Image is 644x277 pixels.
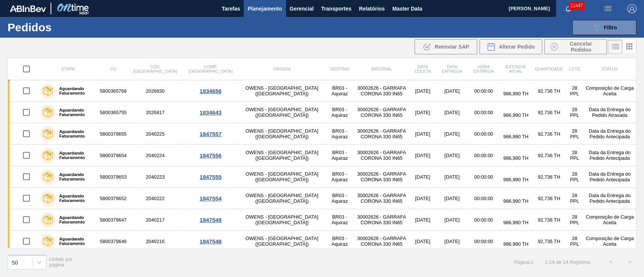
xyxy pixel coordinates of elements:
td: 5800365768 [99,80,128,102]
td: 30002626 - GARRAFA CORONA 330 IN65 [354,188,409,209]
td: 92,736 TH [532,231,566,252]
td: Composição de Carga Aceita [583,80,636,102]
td: [DATE] [409,166,437,188]
span: 986,990 TH [503,177,529,182]
div: 1834656 [184,88,237,94]
td: 5800379646 [99,231,128,252]
a: Aguardando Faturamento58003796472040217OWENS - [GEOGRAPHIC_DATA] ([GEOGRAPHIC_DATA])BR03 - Aquira... [8,209,636,231]
td: 2040217 [128,209,183,231]
div: Cancelar Pedidos em Massa [544,39,607,54]
td: OWENS - [GEOGRAPHIC_DATA] ([GEOGRAPHIC_DATA]) [238,166,325,188]
td: OWENS - [GEOGRAPHIC_DATA] ([GEOGRAPHIC_DATA]) [238,102,325,123]
td: 2040222 [128,188,183,209]
td: 2026830 [128,80,183,102]
td: 00:00:00 [468,80,500,102]
span: 986,990 TH [503,134,529,139]
button: Cancelar Pedidos [544,39,607,54]
td: 30002626 - GARRAFA CORONA 330 IN65 [354,80,409,102]
td: [DATE] [437,145,468,166]
td: OWENS - [GEOGRAPHIC_DATA] ([GEOGRAPHIC_DATA]) [238,231,325,252]
td: 5800379653 [99,166,128,188]
td: [DATE] [437,166,468,188]
td: [DATE] [409,123,437,145]
td: Data da Entrega do Pedido Antecipada [583,123,636,145]
label: Aguardando Faturamento [55,237,96,246]
td: 2040216 [128,231,183,252]
td: 28 PPL [566,209,583,231]
label: Aguardando Faturamento [55,215,96,224]
span: Lote [569,67,580,71]
label: Aguardando Faturamento [55,194,96,203]
td: BR03 - Aquiraz [325,166,354,188]
td: BR03 - Aquiraz [325,231,354,252]
button: < [602,253,621,271]
td: BR03 - Aquiraz [325,188,354,209]
td: 28 PPL [566,231,583,252]
td: Data da Entrega do Pedido Atrasada [583,102,636,123]
td: 92,736 TH [532,209,566,231]
span: Tarefas [222,4,240,13]
div: 1847557 [184,131,237,137]
td: [DATE] [437,231,468,252]
td: 30002626 - GARRAFA CORONA 330 IN65 [354,123,409,145]
td: 5800379655 [99,123,128,145]
td: 2040224 [128,145,183,166]
a: Aguardando Faturamento58003657552026817OWENS - [GEOGRAPHIC_DATA] ([GEOGRAPHIC_DATA])BR03 - Aquira... [8,102,636,123]
span: Alterar Pedido [499,44,535,50]
span: Origem [274,67,290,71]
a: Aguardando Faturamento58003657682026830OWENS - [GEOGRAPHIC_DATA] ([GEOGRAPHIC_DATA])BR03 - Aquira... [8,80,636,102]
td: 00:00:00 [468,166,500,188]
span: 986,990 TH [503,198,529,204]
label: Aguardando Faturamento [55,129,96,138]
td: OWENS - [GEOGRAPHIC_DATA] ([GEOGRAPHIC_DATA]) [238,145,325,166]
td: 00:00:00 [468,231,500,252]
button: Notificações [556,3,580,14]
td: 92,736 TH [532,102,566,123]
a: Aguardando Faturamento58003796552040225OWENS - [GEOGRAPHIC_DATA] ([GEOGRAPHIC_DATA])BR03 - Aquira... [8,123,636,145]
td: 00:00:00 [468,209,500,231]
td: 28 PPL [566,188,583,209]
td: 30002626 - GARRAFA CORONA 330 IN65 [354,209,409,231]
td: 28 PPL [566,166,583,188]
td: [DATE] [437,209,468,231]
div: 1834643 [184,109,237,116]
td: 2040225 [128,123,183,145]
td: 5800379654 [99,145,128,166]
td: [DATE] [409,209,437,231]
span: Hora Entrega [473,64,494,73]
td: BR03 - Aquiraz [325,209,354,231]
div: 1847548 [184,238,237,245]
span: 986,990 TH [503,241,529,247]
span: 986,990 TH [503,112,529,118]
img: TNhmsLtSVTkK8tSr43FrP2fwEKptu5GPRR3wAAAABJRU5ErkJggg== [10,5,46,12]
td: 92,736 TH [532,145,566,166]
span: Quantidade [535,67,563,71]
h1: Pedidos [8,23,118,32]
span: Cód. [GEOGRAPHIC_DATA] [133,64,177,73]
td: Data da Entrega do Pedido Antecipada [583,188,636,209]
a: Aguardando Faturamento58003796542040224OWENS - [GEOGRAPHIC_DATA] ([GEOGRAPHIC_DATA])BR03 - Aquira... [8,145,636,166]
button: Reenviar SAP [415,39,477,54]
td: [DATE] [437,102,468,123]
td: OWENS - [GEOGRAPHIC_DATA] ([GEOGRAPHIC_DATA]) [238,209,325,231]
span: Filtro [604,24,617,31]
span: Master Data [392,4,422,13]
td: BR03 - Aquiraz [325,102,354,123]
a: Aguardando Faturamento58003796532040223OWENS - [GEOGRAPHIC_DATA] ([GEOGRAPHIC_DATA])BR03 - Aquira... [8,166,636,188]
label: Aguardando Faturamento [55,172,96,181]
td: [DATE] [409,188,437,209]
button: > [621,253,639,271]
div: Visão em Lista [608,40,622,54]
td: OWENS - [GEOGRAPHIC_DATA] ([GEOGRAPHIC_DATA]) [238,123,325,145]
div: Alterar Pedido [480,39,542,54]
td: Data da Entrega do Pedido Antecipada [583,166,636,188]
span: Página : 1 [514,259,533,265]
div: 1847555 [184,174,237,180]
span: 11447 [569,2,584,10]
label: Aguardando Faturamento [55,86,96,95]
span: Transportes [321,4,351,13]
td: 00:00:00 [468,188,500,209]
td: Composição de Carga Aceita [583,231,636,252]
span: Material [371,67,392,71]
